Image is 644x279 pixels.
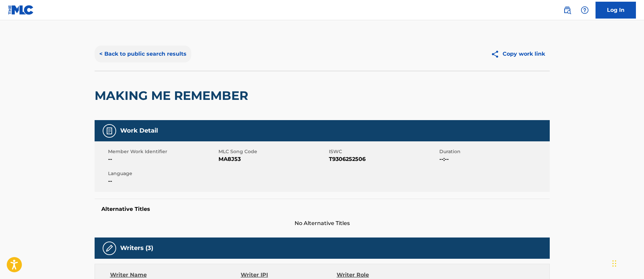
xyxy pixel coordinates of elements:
[578,3,591,17] div: Help
[337,271,424,279] div: Writer Role
[561,3,574,17] a: Public Search
[95,46,191,62] button: < Back to public search results
[108,177,217,185] span: --
[563,6,571,14] img: search
[8,5,34,15] img: MLC Logo
[329,155,438,163] span: T9306252506
[218,148,327,155] span: MLC Song Code
[491,50,503,58] img: Copy work link
[486,46,550,62] button: Copy work link
[439,155,548,163] span: --:--
[612,253,616,274] div: Drag
[108,170,217,177] span: Language
[108,155,217,163] span: --
[120,244,153,252] h5: Writers (3)
[105,244,113,252] img: Writers
[610,247,644,279] iframe: Chat Widget
[596,2,636,19] a: Log In
[110,271,241,279] div: Writer Name
[120,127,158,135] h5: Work Detail
[581,6,589,14] img: help
[218,155,327,163] span: MA8J53
[329,148,438,155] span: ISWC
[101,206,543,213] h5: Alternative Titles
[105,127,113,135] img: Work Detail
[241,271,337,279] div: Writer IPI
[439,148,548,155] span: Duration
[95,88,251,103] h2: MAKING ME REMEMBER
[108,148,217,155] span: Member Work Identifier
[95,219,550,227] span: No Alternative Titles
